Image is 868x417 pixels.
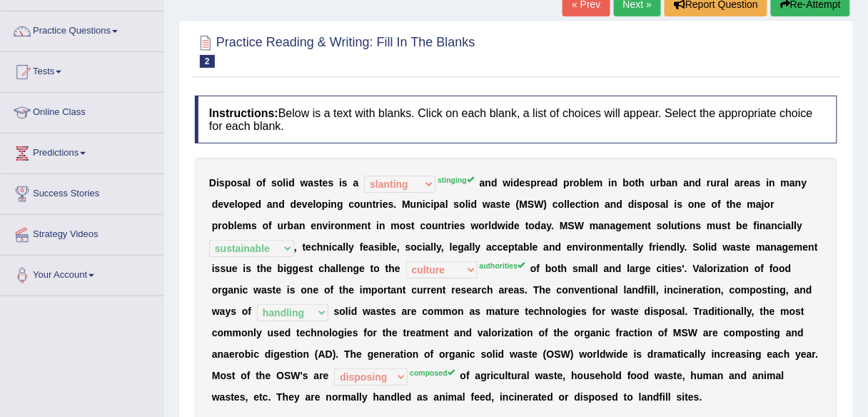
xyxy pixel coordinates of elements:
[426,220,433,231] b: o
[405,241,411,253] b: s
[360,241,363,253] b: f
[374,241,380,253] b: s
[696,220,702,231] b: s
[610,220,616,231] b: a
[590,220,598,231] b: m
[316,220,323,231] b: n
[454,220,460,231] b: e
[570,177,573,189] b: r
[1,11,163,47] a: Practice Questions
[551,220,554,231] b: .
[740,177,744,189] b: r
[251,220,257,231] b: s
[510,177,513,189] b: i
[629,177,635,189] b: o
[268,220,272,231] b: f
[675,199,677,210] b: i
[451,220,454,231] b: i
[508,220,515,231] b: d
[754,220,757,231] b: f
[609,177,612,189] b: i
[256,177,263,189] b: o
[237,220,243,231] b: e
[718,199,722,210] b: f
[537,177,540,189] b: r
[767,177,769,189] b: i
[434,199,440,210] b: p
[432,220,438,231] b: u
[1,256,163,291] a: Your Account
[593,199,600,210] b: n
[445,199,448,210] b: l
[762,199,764,210] b: j
[637,199,643,210] b: s
[485,220,488,231] b: r
[400,220,406,231] b: o
[594,177,602,189] b: m
[623,177,630,189] b: b
[681,220,684,231] b: i
[302,199,308,210] b: v
[795,177,802,189] b: n
[480,177,485,189] b: a
[649,199,655,210] b: o
[657,220,662,231] b: s
[216,177,219,189] b: i
[568,220,575,231] b: S
[684,177,690,189] b: a
[373,199,376,210] b: t
[308,199,313,210] b: e
[267,199,273,210] b: a
[492,220,498,231] b: d
[212,199,218,210] b: d
[660,177,667,189] b: b
[313,177,319,189] b: s
[669,220,672,231] b: l
[531,177,538,189] b: p
[218,199,223,210] b: e
[695,199,701,210] b: n
[448,220,451,231] b: r
[328,199,331,210] b: i
[747,199,756,210] b: m
[525,220,529,231] b: t
[604,220,610,231] b: n
[711,177,717,189] b: u
[250,199,256,210] b: e
[535,199,544,210] b: W
[209,107,278,119] b: Instructions:
[505,220,508,231] b: i
[502,199,505,210] b: t
[575,220,584,231] b: W
[402,199,410,210] b: M
[278,199,285,210] b: d
[717,177,720,189] b: r
[366,199,373,210] b: n
[610,199,617,210] b: n
[1,52,163,88] a: Tests
[650,177,657,189] b: u
[391,241,397,253] b: e
[759,220,766,231] b: n
[231,177,237,189] b: o
[742,220,748,231] b: e
[353,177,359,189] b: a
[792,220,794,231] b: l
[783,220,786,231] b: i
[727,177,730,189] b: l
[563,177,570,189] b: p
[368,220,371,231] b: t
[212,220,218,231] b: p
[277,177,283,189] b: o
[328,220,331,231] b: i
[225,177,231,189] b: p
[622,220,627,231] b: e
[727,199,730,210] b: t
[323,177,328,189] b: e
[397,241,400,253] b: ,
[341,220,348,231] b: n
[410,199,417,210] b: u
[296,199,302,210] b: e
[335,220,341,231] b: o
[635,177,639,189] b: t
